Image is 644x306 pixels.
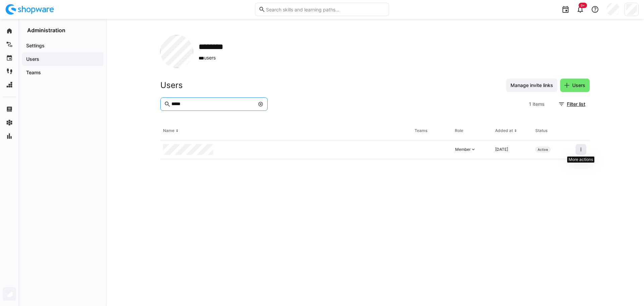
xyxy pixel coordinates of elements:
span: users [199,54,237,61]
span: 1 [529,101,531,107]
div: Name [163,128,174,133]
h2: Users [160,80,183,90]
div: Status [535,128,547,133]
button: Manage invite links [506,79,557,92]
span: Manage invite links [509,82,554,89]
div: Added at [495,128,513,133]
div: More actions [567,157,594,163]
span: [DATE] [495,147,508,152]
span: items [533,101,545,107]
span: Filter list [566,101,586,107]
button: Filter list [555,97,590,111]
div: Member [455,147,471,152]
div: Role [455,128,463,133]
div: Teams [415,128,427,133]
input: Search skills and learning paths… [265,6,385,12]
span: 9+ [581,3,585,7]
span: Active [538,147,548,151]
span: Users [571,82,586,89]
button: Users [560,79,590,92]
